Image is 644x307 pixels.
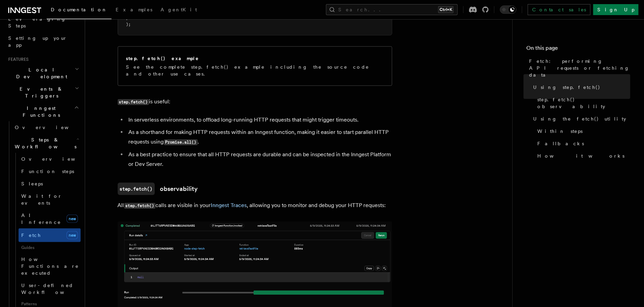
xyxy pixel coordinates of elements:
[5,57,28,62] span: Features
[21,257,79,276] span: How Functions are executed
[164,139,198,145] code: Promise.all()
[127,115,392,125] li: In serverless environments, to offload long-running HTTP requests that might trigger timeouts.
[12,121,81,134] a: Overview
[126,64,384,77] p: See the complete step.fetch() example including the source code and other use cases.
[211,202,247,208] a: Inngest Traces
[535,137,630,150] a: Fallbacks
[21,156,92,162] span: Overview
[19,209,81,228] a: AI Inferencenew
[118,201,392,211] p: All calls are visible in your , allowing you to monitor and debug your HTTP requests:
[537,152,624,159] span: How it works
[19,165,81,178] a: Function steps
[21,181,43,186] span: Sleeps
[161,7,197,12] span: AgentKit
[537,128,583,135] span: Within steps
[535,125,630,137] a: Within steps
[19,153,81,165] a: Overview
[19,242,81,253] span: Guides
[126,22,131,27] span: );
[526,55,630,81] a: Fetch: performing API requests or fetching data
[593,4,639,15] a: Sign Up
[5,32,81,51] a: Setting up your app
[118,99,149,105] code: step.fetch()
[19,190,81,209] a: Wait for events
[112,2,156,19] a: Examples
[526,44,630,55] h4: On this page
[47,2,112,19] a: Documentation
[5,13,81,32] a: Leveraging Steps
[530,113,630,125] a: Using the fetch() utility
[118,183,155,195] code: step.fetch()
[5,64,81,83] button: Local Development
[535,150,630,162] a: How it works
[116,7,152,12] span: Examples
[5,105,74,118] span: Inngest Functions
[5,102,81,121] button: Inngest Functions
[67,215,78,223] span: new
[19,253,81,279] a: How Functions are executed
[537,140,584,147] span: Fallbacks
[21,193,62,206] span: Wait for events
[21,169,74,174] span: Function steps
[500,5,516,14] button: Toggle dark mode
[533,84,600,91] span: Using step.fetch()
[529,58,630,78] span: Fetch: performing API requests or fetching data
[5,86,75,99] span: Events & Triggers
[126,15,129,20] span: }
[118,183,198,195] a: step.fetch()observability
[12,134,81,153] button: Steps & Workflows
[530,81,630,93] a: Using step.fetch()
[326,4,458,15] button: Search...Ctrl+K
[533,115,626,122] span: Using the fetch() utility
[19,178,81,190] a: Sleeps
[126,55,200,62] h2: step.fetch() example
[21,213,61,225] span: AI Inference
[118,46,392,86] a: step.fetch() exampleSee the complete step.fetch() example including the source code and other use...
[5,83,81,102] button: Events & Triggers
[21,232,41,238] span: Fetch
[528,4,590,15] a: Contact sales
[67,231,78,239] span: new
[535,93,630,113] a: step.fetch() observability
[438,6,454,13] kbd: Ctrl+K
[127,127,392,147] li: As a shorthand for making HTTP requests within an Inngest function, making it easier to start par...
[8,35,67,48] span: Setting up your app
[124,203,155,209] code: step.fetch()
[19,228,81,242] a: Fetchnew
[19,279,81,298] a: User-defined Workflows
[21,283,83,295] span: User-defined Workflows
[12,136,77,150] span: Steps & Workflows
[127,150,392,169] li: As a best practice to ensure that all HTTP requests are durable and can be inspected in the Innge...
[537,96,630,110] span: step.fetch() observability
[51,7,107,12] span: Documentation
[5,66,75,80] span: Local Development
[156,2,201,19] a: AgentKit
[15,125,85,130] span: Overview
[118,97,392,107] p: is useful:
